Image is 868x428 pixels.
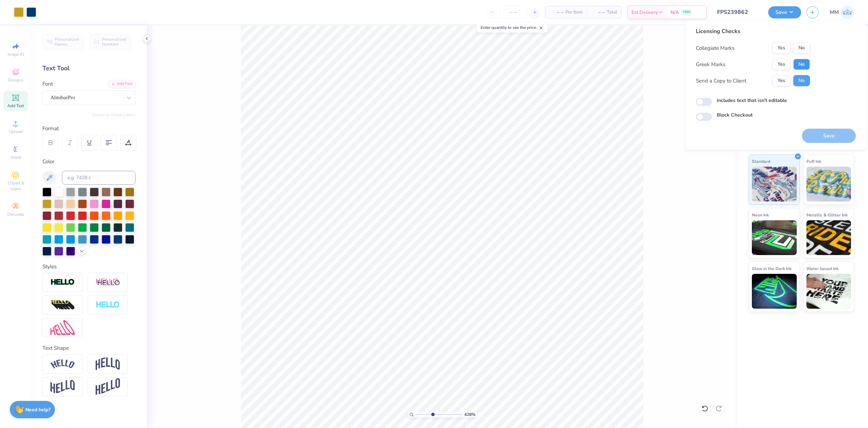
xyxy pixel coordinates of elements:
[806,265,838,272] span: Water based Ink
[9,129,23,134] span: Upload
[549,9,563,16] span: – –
[806,220,851,255] img: Metallic & Glitter Ink
[96,357,120,371] img: Arch
[25,406,50,413] strong: Need help?
[591,9,605,16] span: – –
[696,77,746,85] div: Send a Copy to Client
[464,411,475,418] span: 428 %
[42,125,136,133] div: Format
[108,80,136,88] div: Add Font
[50,380,75,394] img: Flag
[712,5,763,19] input: Untitled Design
[50,359,75,369] img: Arc
[717,111,753,119] label: Block Checkout
[696,44,734,52] div: Collegiate Marks
[772,42,790,54] button: Yes
[793,59,810,70] button: No
[3,180,28,191] span: Clipart & logos
[42,344,136,352] div: Text Shape
[696,27,810,35] div: Licensing Checks
[7,103,24,109] span: Add Text
[477,23,547,32] div: Enter quantity to see the price.
[670,9,679,16] span: N/A
[806,211,847,219] span: Metallic & Glitter Ink
[565,9,582,16] span: Per Item
[42,64,136,73] div: Text Tool
[50,320,75,335] img: Free Distort
[772,59,790,70] button: Yes
[768,6,801,18] button: Save
[772,75,790,86] button: Yes
[10,154,21,160] span: Greek
[806,274,851,309] img: Water based Ink
[607,9,617,16] span: Total
[752,158,770,165] span: Standard
[717,97,787,104] label: Includes text that isn't editable
[96,301,120,309] img: Negative Space
[632,9,658,16] span: Est. Delivery
[793,42,810,54] button: No
[50,278,75,286] img: Stroke
[96,278,120,287] img: Shadow
[806,158,821,165] span: Puff Ink
[96,378,120,395] img: Rise
[696,61,725,69] div: Greek Marks
[92,112,136,118] button: Switch to Greek Letters
[752,274,797,309] img: Glow in the Dark Ink
[841,6,854,19] img: Manolo Mariano
[752,265,791,272] span: Glow in the Dark Ink
[42,80,53,88] label: Font
[830,8,839,16] span: MM
[752,220,797,255] img: Neon Ink
[55,37,79,47] span: Personalized Names
[42,158,136,166] div: Color
[683,10,690,15] span: FREE
[500,6,527,18] input: – –
[42,263,136,271] div: Styles
[62,171,136,185] input: e.g. 7428 c
[7,212,24,217] span: Decorate
[8,51,24,57] span: Image AI
[806,167,851,201] img: Puff Ink
[102,37,127,47] span: Personalized Numbers
[752,211,769,219] span: Neon Ink
[830,6,854,19] a: MM
[793,75,810,86] button: No
[752,167,797,201] img: Standard
[50,300,75,311] img: 3d Illusion
[8,77,23,83] span: Designs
